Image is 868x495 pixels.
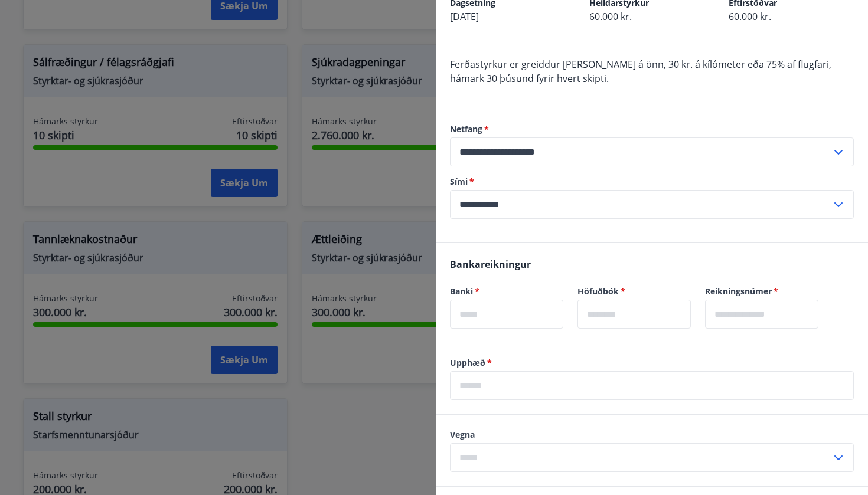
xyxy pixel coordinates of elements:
[589,10,632,23] span: 60.000 kr.
[450,258,531,271] span: Bankareikningur
[450,286,563,297] label: Banki
[450,123,854,135] label: Netfang
[729,10,771,23] span: 60.000 kr.
[705,286,818,297] label: Reikningsnúmer
[577,286,691,297] label: Höfuðbók
[450,58,831,85] span: Ferðastyrkur er greiddur [PERSON_NAME] á önn, 30 kr. á kílómeter eða 75% af flugfari, hámark 30 þ...
[450,10,479,23] span: [DATE]
[450,176,854,188] label: Sími
[450,371,854,400] div: Upphæð
[450,429,854,441] label: Vegna
[450,357,854,369] label: Upphæð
